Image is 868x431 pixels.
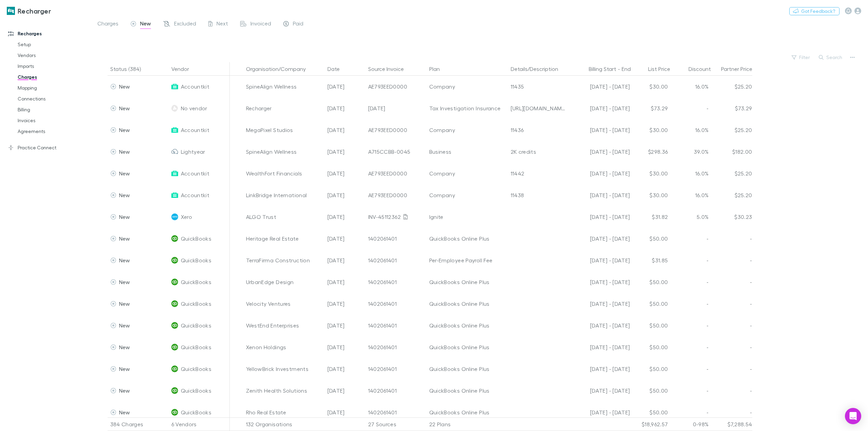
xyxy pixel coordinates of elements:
span: New [119,322,130,329]
div: $50.00 [630,271,671,293]
div: - [712,271,752,293]
div: 16.0% [671,163,712,184]
div: 11438 [511,184,566,206]
div: QuickBooks Online Plus [429,271,505,293]
span: QuickBooks [181,249,212,271]
span: New [119,127,130,133]
span: QuickBooks [181,380,212,401]
div: [DATE] [325,249,365,271]
div: Company [429,184,505,206]
span: Accountkit [181,119,210,141]
div: WealthFort Financials [246,163,322,184]
div: Open Intercom Messenger [845,408,861,424]
div: - [712,315,752,336]
div: [DATE] - [DATE] [572,293,630,315]
h3: Recharger [18,7,51,15]
div: $25.20 [712,163,752,184]
a: Billing [11,104,95,115]
div: Tax Investigation Insurance [429,97,505,119]
span: New [119,300,130,307]
div: SpineAlign Wellness [246,76,322,97]
div: UrbanEdge Design [246,271,322,293]
div: Per-Employee Payroll Fee [429,249,505,271]
span: New [119,105,130,111]
div: $50.00 [630,293,671,315]
div: [DATE] [325,163,365,184]
button: Search [815,53,846,61]
span: Accountkit [181,163,210,184]
div: 16.0% [671,184,712,206]
img: QuickBooks's Logo [171,344,178,351]
div: [DATE] [325,271,365,293]
img: QuickBooks's Logo [171,257,178,264]
div: [DATE] [325,358,365,380]
span: New [119,366,130,372]
div: 1402061401 [368,293,424,315]
img: Lightyear's Logo [171,148,178,155]
button: Billing Start [589,62,616,76]
span: Xero [181,206,192,228]
img: QuickBooks's Logo [171,300,178,307]
div: Velocity Ventures [246,293,322,315]
a: Setup [11,39,95,50]
button: Got Feedback? [789,7,839,15]
div: $25.20 [712,76,752,97]
div: [DATE] [325,119,365,141]
div: $298.36 [630,141,671,163]
img: Accountkit's Logo [171,192,178,199]
div: Company [429,163,505,184]
button: Organisation/Company [246,62,314,76]
div: [DATE] - [DATE] [572,206,630,228]
div: - [671,401,712,423]
div: 0-98% [671,417,712,431]
span: QuickBooks [181,271,212,293]
div: Recharger [246,97,322,119]
img: No vendor's Logo [171,105,178,112]
div: - [712,358,752,380]
div: [DATE] [325,336,365,358]
div: INV-45112362 [368,206,424,228]
img: Accountkit's Logo [171,127,178,133]
img: Xero's Logo [171,213,178,220]
div: TerraFirma Construction [246,249,322,271]
div: [DATE] [325,141,365,163]
span: New [119,170,130,176]
button: Date [327,62,348,76]
img: QuickBooks's Logo [171,322,178,329]
div: $182.00 [712,141,752,163]
img: Accountkit's Logo [171,170,178,177]
div: - [572,62,638,76]
div: $50.00 [630,401,671,423]
div: - [671,358,712,380]
div: [DATE] [325,380,365,401]
span: New [140,20,151,29]
div: Rho Real Estate [246,401,322,423]
div: $50.00 [630,336,671,358]
div: - [671,271,712,293]
div: - [712,380,752,401]
img: Recharger's Logo [7,7,15,15]
span: No vendor [181,97,207,119]
div: WestEnd Enterprises [246,315,322,336]
button: Discount [688,62,719,76]
div: [DATE] - [DATE] [572,358,630,380]
div: $30.00 [630,76,671,97]
div: QuickBooks Online Plus [429,401,505,423]
div: 16.0% [671,76,712,97]
div: - [712,228,752,249]
button: Source Invoice [368,62,412,76]
span: QuickBooks [181,228,212,249]
div: A715CCBB-0045 [368,141,424,163]
span: New [119,409,130,415]
div: 132 Organisations [243,417,325,431]
div: 27 Sources [365,417,427,431]
div: - [671,97,712,119]
div: Heritage Real Estate [246,228,322,249]
div: Company [429,119,505,141]
span: Paid [293,20,303,29]
div: QuickBooks Online Plus [429,228,505,249]
img: QuickBooks's Logo [171,366,178,372]
div: QuickBooks Online Plus [429,336,505,358]
div: [DATE] - [DATE] [572,97,630,119]
div: - [712,293,752,315]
